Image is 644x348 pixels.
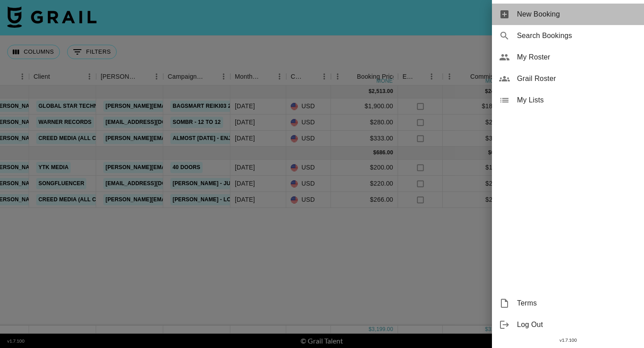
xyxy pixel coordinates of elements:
[517,73,637,84] span: Grail Roster
[492,25,644,47] div: Search Bookings
[517,9,637,20] span: New Booking
[492,293,644,314] div: Terms
[517,298,637,309] span: Terms
[517,95,637,106] span: My Lists
[517,52,637,63] span: My Roster
[492,4,644,25] div: New Booking
[492,89,644,111] div: My Lists
[492,47,644,68] div: My Roster
[517,319,637,330] span: Log Out
[492,314,644,335] div: Log Out
[492,335,644,345] div: v 1.7.100
[517,30,637,41] span: Search Bookings
[492,68,644,89] div: Grail Roster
